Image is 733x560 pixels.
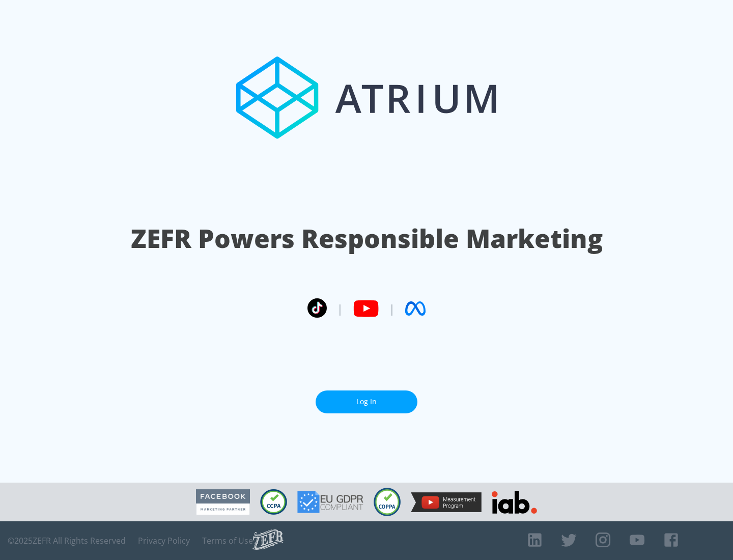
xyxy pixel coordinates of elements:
img: CCPA Compliant [260,489,287,515]
a: Privacy Policy [138,536,190,546]
img: IAB [492,491,537,514]
img: GDPR Compliant [297,491,363,513]
img: COPPA Compliant [374,488,401,516]
span: | [337,301,343,316]
a: Terms of Use [202,536,253,546]
a: Log In [316,390,417,413]
img: YouTube Measurement Program [411,492,482,512]
span: | [389,301,395,316]
img: Facebook Marketing Partner [196,489,250,515]
h1: ZEFR Powers Responsible Marketing [131,221,603,256]
span: © 2025 ZEFR All Rights Reserved [8,536,126,546]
